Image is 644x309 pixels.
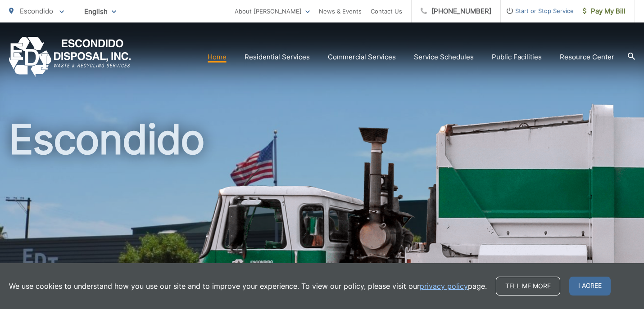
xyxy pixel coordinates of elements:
a: privacy policy [420,281,468,291]
a: Resource Center [560,52,614,63]
a: Home [208,52,227,63]
a: Service Schedules [414,52,474,63]
span: English [77,4,123,19]
a: Tell me more [496,277,560,296]
span: I agree [569,277,611,296]
a: Contact Us [371,6,402,17]
a: EDCD logo. Return to the homepage. [9,37,131,77]
a: Public Facilities [492,52,542,63]
span: Pay My Bill [583,6,626,17]
p: We use cookies to understand how you use our site and to improve your experience. To view our pol... [9,281,487,291]
a: Commercial Services [328,52,396,63]
a: About [PERSON_NAME] [235,6,310,17]
a: News & Events [319,6,362,17]
span: Escondido [20,7,53,15]
a: Residential Services [245,52,310,63]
